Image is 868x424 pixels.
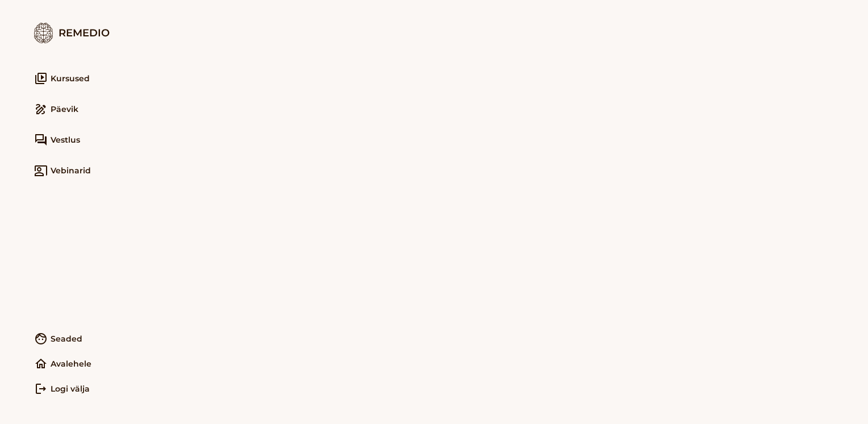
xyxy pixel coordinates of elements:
i: face [34,332,48,346]
i: draw [34,102,48,116]
i: co_present [34,164,48,177]
a: co_presentVebinarid [23,158,125,183]
a: video_libraryKursused [23,66,125,91]
span: Vestlus [51,134,80,146]
a: forumVestlus [23,127,125,152]
i: home [34,357,48,371]
a: homeAvalehele [23,351,125,376]
i: forum [34,133,48,147]
img: logo.7579ec4f.png [34,23,53,43]
a: logoutLogi välja [23,376,125,401]
i: logout [34,382,48,396]
div: Remedio [23,23,125,43]
a: faceSeaded [23,326,125,351]
i: video_library [34,72,48,85]
a: drawPäevik [23,97,125,122]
